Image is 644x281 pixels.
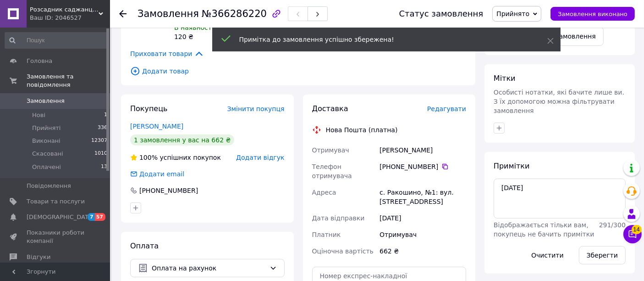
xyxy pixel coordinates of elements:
span: Адреса [312,189,336,196]
span: Редагувати [427,105,466,112]
span: Оплачені [32,163,61,171]
span: Повідомлення [27,182,71,190]
div: [PERSON_NAME] [378,142,468,158]
span: Показники роботи компанії [27,229,85,245]
span: Приховати товари [130,49,204,59]
span: 1010 [94,150,107,158]
span: Замовлення та повідомлення [27,73,110,89]
span: 336 [98,124,107,132]
div: Отримувач [378,226,468,243]
span: 100% [139,154,158,161]
span: №366286220 [202,8,267,19]
div: Повернутися назад [119,9,127,18]
div: [DATE] [378,210,468,226]
div: 662 ₴ [378,243,468,259]
span: Дата відправки [312,214,365,222]
span: Товари та послуги [27,197,85,206]
span: Особисті нотатки, які бачите лише ви. З їх допомогою можна фільтрувати замовлення [494,89,624,114]
span: Отримувач [312,146,349,154]
button: Замовлення виконано [550,7,635,21]
span: 13 [101,163,107,171]
span: В наявності [174,24,214,31]
div: Нова Пошта (платна) [324,125,400,135]
div: Додати email [138,169,185,179]
span: 14 [632,225,642,234]
button: Очистити [523,246,572,264]
span: Нові [32,111,45,119]
textarea: [DATE] [494,179,626,218]
div: успішних покупок [130,153,221,162]
span: Прийнято [496,10,529,17]
span: Оплата на рахунок [152,263,266,273]
span: Доставка [312,104,348,113]
span: Замовлення [27,97,65,105]
span: Виконані [32,137,61,145]
span: Платник [312,231,341,238]
span: Замовлення [138,8,199,19]
button: Зберегти [579,246,626,264]
div: с. Ракошино, №1: вул. [STREET_ADDRESS] [378,184,468,210]
div: 1 замовлення у вас на 662 ₴ [130,135,234,146]
button: Чат з покупцем14 [623,225,642,243]
span: Замовлення виконано [558,11,627,17]
span: Оплата [130,242,159,250]
span: 7 [88,213,95,221]
span: Додати відгук [236,154,284,161]
span: Додати товар [130,66,466,76]
span: Прийняті [32,124,61,132]
div: 120 ₴ [174,32,267,41]
span: [DEMOGRAPHIC_DATA] [27,213,94,221]
span: Телефон отримувача [312,163,352,180]
span: Примітки [494,162,529,170]
span: Змінити покупця [227,105,285,112]
span: Розсадник саджанців "Мар'янівка" [30,6,99,14]
div: [PHONE_NUMBER] [380,162,466,171]
input: Пошук [5,32,108,49]
div: [PHONE_NUMBER] [138,186,199,195]
span: 1 [104,111,107,119]
div: Додати email [129,169,185,179]
span: 291 / 300 [599,221,626,229]
span: Відображається тільки вам, покупець не бачить примітки [494,221,594,238]
span: Головна [27,57,52,65]
a: [PERSON_NAME] [130,123,183,130]
span: Покупець [130,104,168,113]
span: 57 [95,213,105,221]
div: Статус замовлення [399,9,484,18]
span: Оціночна вартість [312,247,374,255]
span: Скасовані [32,150,63,158]
span: 12307 [91,137,107,145]
span: Мітки [494,74,516,83]
div: Примітка до замовлення успішно збережена! [239,35,524,44]
span: Відгуки [27,253,50,261]
div: Ваш ID: 2046527 [30,14,110,22]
